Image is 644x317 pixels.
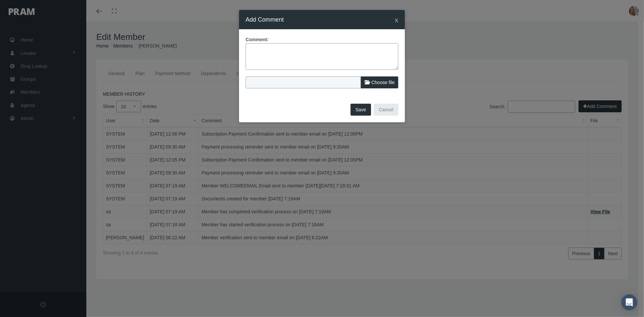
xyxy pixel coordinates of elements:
div: Open Intercom Messenger [621,294,637,310]
label: Comment: [246,36,269,43]
button: Save [351,104,371,116]
span: x [395,16,399,24]
h4: Add Comment [246,15,284,24]
button: Close [395,16,399,23]
button: Cancel [374,104,398,116]
span: Choose file [371,80,395,85]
